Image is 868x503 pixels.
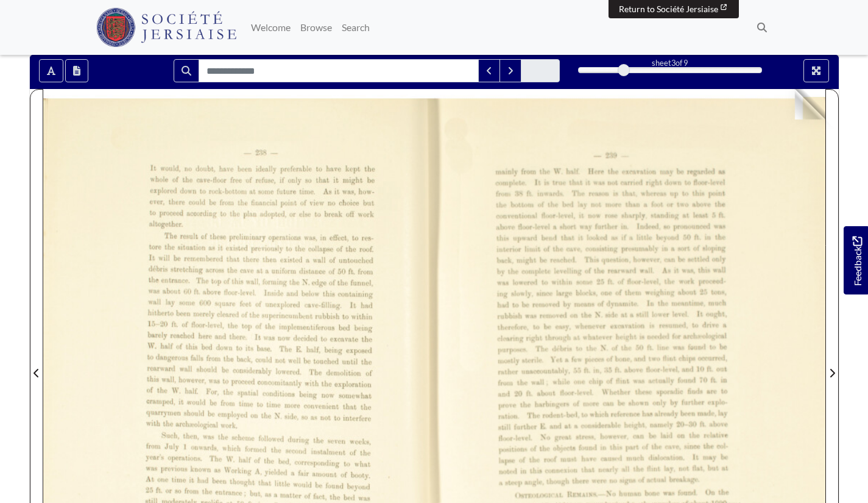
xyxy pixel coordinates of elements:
[578,57,762,69] div: sheet of 9
[844,226,868,294] a: Would you like to provide feedback?
[96,5,237,50] a: Société Jersiaise logo
[850,237,864,286] span: Feedback
[619,4,718,14] span: Return to Société Jersiaise
[246,15,295,40] a: Welcome
[199,59,479,82] input: Search for
[499,59,521,82] button: Next Match
[478,59,500,82] button: Previous Match
[671,58,676,68] span: 3
[174,59,199,82] button: Search
[65,59,88,82] button: Open transcription window
[295,15,337,40] a: Browse
[39,59,63,82] button: Toggle text selection (Alt+T)
[96,8,237,47] img: Société Jersiaise
[337,15,375,40] a: Search
[803,59,829,82] button: Full screen mode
